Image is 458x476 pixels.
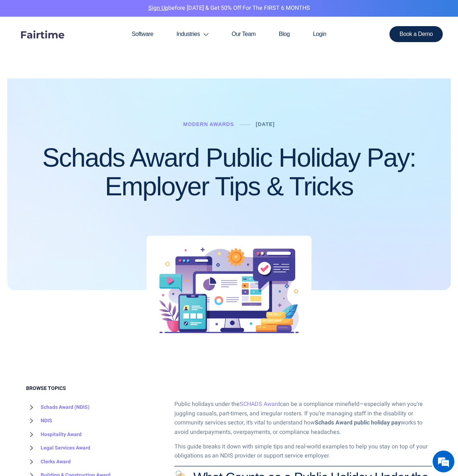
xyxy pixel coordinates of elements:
[120,17,165,52] a: Software
[220,17,267,52] a: Our Team
[5,4,453,13] p: before [DATE] & Get 50% Off for the FIRST 6 MONTHS
[119,4,136,21] div: Minimize live chat window
[15,143,443,201] h1: Schads Award Public Holiday Pay: Employer Tips & Tricks
[4,198,138,224] textarea: Type your message and hit 'Enter'
[165,17,220,52] a: Industries
[400,31,433,37] span: Book a Demo
[26,414,52,428] a: NDIS
[267,17,301,52] a: Blog
[26,428,82,442] a: Hospitality Award
[174,442,432,461] p: This guide breaks it down with simple tips and real-world examples to help you stay on top of you...
[26,400,90,414] a: Schads Award (NDIS)
[315,418,401,427] strong: Schads Award public holiday pay
[389,26,443,42] a: Book a Demo
[301,17,338,52] a: Login
[183,121,234,127] a: Modern Awards
[174,400,432,437] p: Public holidays under the can be a compliance minefield—especially when you’re juggling casuals, ...
[38,41,122,50] div: Chat with us now
[240,400,280,408] a: SCHADS Award
[42,91,100,165] span: We're online!
[147,236,311,346] img: timesheet software
[148,4,168,12] a: Sign Up
[26,441,90,455] a: Legal Services Award
[26,455,71,469] a: Clerks Award
[256,121,275,127] a: [DATE]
